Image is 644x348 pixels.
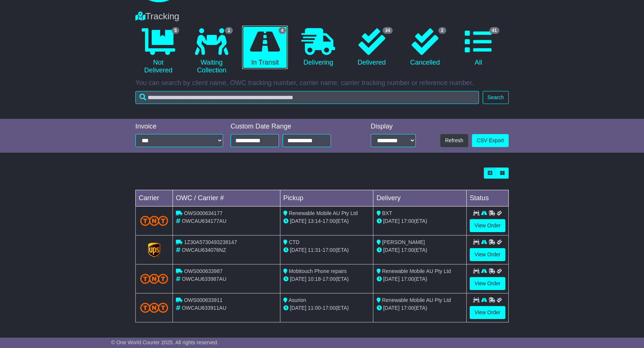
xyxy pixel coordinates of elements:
[242,26,288,69] a: 4 In Transit
[483,91,509,104] button: Search
[135,123,223,131] div: Invoice
[283,246,370,254] div: - (ETA)
[308,247,321,253] span: 11:31
[136,190,173,206] td: Carrier
[148,243,161,257] img: GetCarrierServiceLogo
[132,11,512,22] div: Tracking
[283,304,370,312] div: - (ETA)
[182,276,226,282] span: OWCAU633987AU
[173,190,280,206] td: OWC / Carrier #
[308,305,321,311] span: 11:00
[382,297,451,303] span: Renewable Mobile AU Pty Ltd
[283,217,370,225] div: - (ETA)
[440,134,468,147] button: Refresh
[295,26,341,69] a: Delivering
[140,216,168,226] img: TNT_Domestic.png
[382,268,451,274] span: Renewable Mobile AU Pty Ltd
[470,306,505,319] a: View Order
[140,274,168,284] img: TNT_Domestic.png
[290,218,306,224] span: [DATE]
[172,27,180,34] span: 5
[290,247,306,253] span: [DATE]
[383,218,399,224] span: [DATE]
[290,305,306,311] span: [DATE]
[189,26,234,77] a: 1 Waiting Collection
[322,305,335,311] span: 17:00
[438,27,446,34] span: 2
[376,275,463,283] div: (ETA)
[383,305,399,311] span: [DATE]
[373,190,467,206] td: Delivery
[308,218,321,224] span: 13:14
[182,305,226,311] span: OWCAU633911AU
[184,210,223,216] span: OWS000634177
[290,276,306,282] span: [DATE]
[402,26,448,69] a: 2 Cancelled
[280,190,373,206] td: Pickup
[376,217,463,225] div: (ETA)
[322,276,335,282] span: 17:00
[371,123,416,131] div: Display
[182,218,226,224] span: OWCAU634177AU
[289,210,358,216] span: Renewable Mobile AU Pty Ltd
[401,218,414,224] span: 17:00
[455,26,501,69] a: 41 All
[135,79,509,87] p: You can search by client name, OWC tracking number, carrier name, carrier tracking number or refe...
[278,27,286,34] span: 4
[383,247,399,253] span: [DATE]
[289,297,306,303] span: Asurion
[401,276,414,282] span: 17:00
[401,247,414,253] span: 17:00
[376,304,463,312] div: (ETA)
[470,248,505,261] a: View Order
[289,239,300,245] span: CTD
[467,190,509,206] td: Status
[135,26,181,77] a: 5 Not Delivered
[231,123,350,131] div: Custom Date Range
[289,268,347,274] span: Mobitouch Phone repairs
[111,339,219,345] span: © One World Courier 2025. All rights reserved.
[382,239,425,245] span: [PERSON_NAME]
[489,27,499,34] span: 41
[401,305,414,311] span: 17:00
[283,275,370,283] div: - (ETA)
[472,134,509,147] a: CSV Export
[383,276,399,282] span: [DATE]
[308,276,321,282] span: 10:18
[225,27,233,34] span: 1
[349,26,395,69] a: 34 Delivered
[470,219,505,232] a: View Order
[184,268,223,274] span: OWS000633987
[322,218,335,224] span: 17:00
[140,303,168,313] img: TNT_Domestic.png
[382,210,392,216] span: BXT
[182,247,226,253] span: OWCAU634076NZ
[376,246,463,254] div: (ETA)
[184,239,237,245] span: 1Z30A5730493238147
[383,27,393,34] span: 34
[470,277,505,290] a: View Order
[322,247,335,253] span: 17:00
[184,297,223,303] span: OWS000633911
